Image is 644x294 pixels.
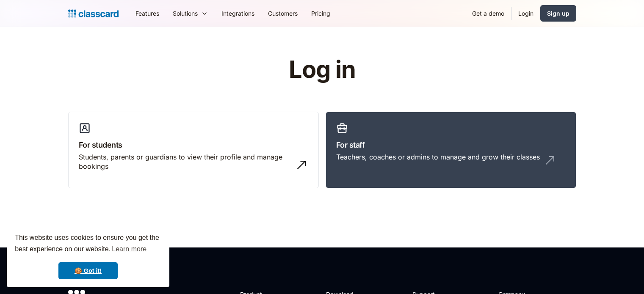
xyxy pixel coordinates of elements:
[261,4,304,23] a: Customers
[336,139,566,151] h3: For staff
[465,4,511,23] a: Get a demo
[79,152,291,171] div: Students, parents or guardians to view their profile and manage bookings
[166,4,215,23] div: Solutions
[215,4,261,23] a: Integrations
[111,243,148,256] a: learn more about cookies
[304,4,337,23] a: Pricing
[547,9,569,18] div: Sign up
[173,9,198,18] div: Solutions
[68,8,119,19] a: Logo
[68,112,319,189] a: For studentsStudents, parents or guardians to view their profile and manage bookings
[79,139,308,151] h3: For students
[511,4,540,23] a: Login
[58,262,118,279] a: dismiss cookie message
[188,57,456,83] h1: Log in
[129,4,166,23] a: Features
[7,225,169,287] div: cookieconsent
[540,5,576,22] a: Sign up
[336,152,540,162] div: Teachers, coaches or admins to manage and grow their classes
[326,112,576,189] a: For staffTeachers, coaches or admins to manage and grow their classes
[15,233,161,256] span: This website uses cookies to ensure you get the best experience on our website.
